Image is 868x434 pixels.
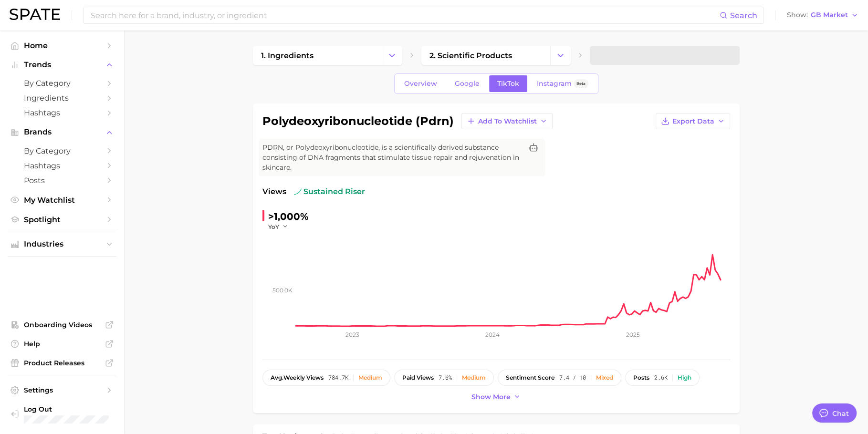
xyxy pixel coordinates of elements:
a: Overview [396,75,445,92]
tspan: 2023 [345,331,359,338]
a: InstagramBeta [529,75,596,92]
span: Search [730,11,757,20]
span: by Category [24,146,100,155]
button: YoY [268,223,289,231]
button: ShowGB Market [784,9,861,21]
a: My Watchlist [8,193,116,207]
a: by Category [8,144,116,158]
div: Mixed [596,374,613,381]
span: 2.6k [654,374,668,381]
span: 784.7k [328,374,348,381]
span: Settings [24,386,100,394]
a: Ingredients [8,91,116,105]
span: Onboarding Videos [24,320,100,329]
span: PDRN, or Polydeoxyribonucleotide, is a scientifically derived substance consisting of DNA fragmen... [262,143,522,173]
div: Medium [358,374,382,381]
button: Show more [469,391,523,403]
span: Home [24,41,100,50]
button: Change Category [550,46,571,65]
span: Hashtags [24,161,100,170]
span: sustained riser [294,186,365,197]
span: paid views [402,374,434,381]
span: Log Out [24,405,109,413]
span: Views [262,186,286,197]
a: Settings [8,383,116,397]
a: Posts [8,173,116,188]
a: Home [8,38,116,53]
abbr: average [271,374,283,381]
button: Change Category [382,46,402,65]
span: Product Releases [24,359,100,367]
span: Brands [24,128,100,136]
span: Export Data [672,117,714,125]
a: Log out. Currently logged in with e-mail jenny.zeng@spate.nyc. [8,402,116,427]
a: Help [8,337,116,351]
span: Beta [576,80,586,88]
span: Help [24,340,100,348]
span: weekly views [271,374,324,381]
span: Show [787,12,808,18]
button: avg.weekly views784.7kMedium [262,370,390,386]
a: 2. scientific products [421,46,550,65]
a: Spotlight [8,212,116,227]
div: Medium [462,374,486,381]
input: Search here for a brand, industry, or ingredient [90,7,720,23]
button: posts2.6kHigh [625,370,700,386]
span: Instagram [537,80,572,88]
button: Brands [8,125,116,139]
span: Industries [24,240,100,248]
span: Show more [471,393,511,401]
a: Hashtags [8,158,116,173]
img: sustained riser [294,188,302,196]
a: Product Releases [8,356,116,370]
tspan: 500.0k [272,286,293,293]
span: sentiment score [506,374,554,381]
span: by Category [24,79,100,88]
div: High [678,374,691,381]
a: by Category [8,76,116,91]
a: 1. ingredients [253,46,382,65]
span: My Watchlist [24,196,100,205]
button: Export Data [656,113,730,129]
span: 7.4 / 10 [559,374,586,381]
span: Overview [404,80,437,88]
tspan: 2024 [485,331,500,338]
span: Add to Watchlist [478,117,537,125]
button: Industries [8,237,116,251]
span: 2. scientific products [429,51,512,60]
h1: polydeoxyribonucleotide (pdrn) [262,115,454,127]
span: Hashtags [24,108,100,117]
tspan: 2025 [626,331,640,338]
span: GB Market [811,12,848,18]
span: posts [633,374,649,381]
button: paid views7.6%Medium [394,370,494,386]
span: Trends [24,61,100,69]
a: TikTok [489,75,527,92]
span: 1. ingredients [261,51,314,60]
button: sentiment score7.4 / 10Mixed [498,370,621,386]
span: TikTok [497,80,519,88]
button: Add to Watchlist [461,113,553,129]
span: Ingredients [24,93,100,103]
span: Google [455,80,480,88]
a: Hashtags [8,105,116,120]
span: >1,000% [268,211,309,222]
span: Spotlight [24,215,100,224]
img: SPATE [10,9,60,20]
a: Google [447,75,488,92]
a: Onboarding Videos [8,318,116,332]
span: 7.6% [439,374,452,381]
span: Posts [24,176,100,185]
button: Trends [8,58,116,72]
span: YoY [268,223,279,231]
